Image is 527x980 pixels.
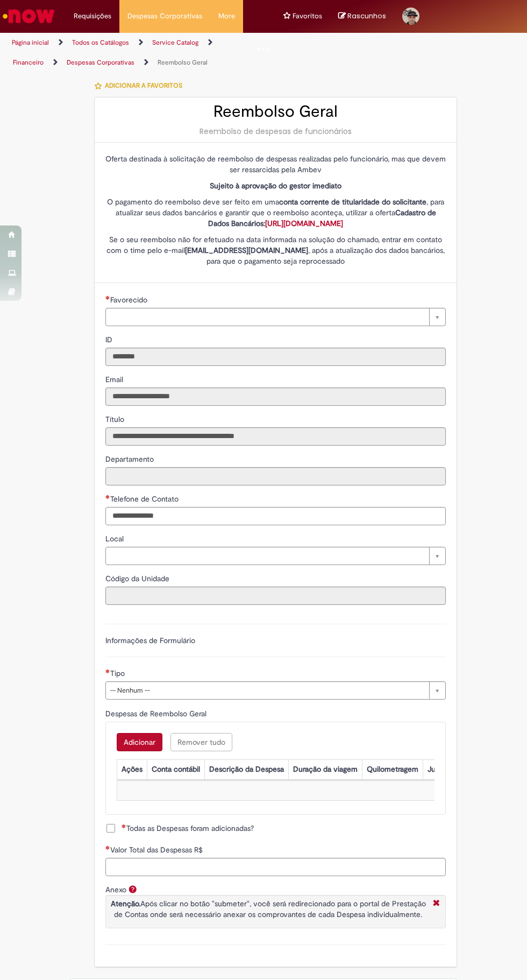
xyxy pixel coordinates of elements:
[105,427,446,446] input: Título
[105,348,446,366] input: ID
[105,196,446,229] p: O pagamento do reembolso deve ser feito em uma , para atualizar seus dados bancários e garantir q...
[105,153,446,175] p: Oferta destinada à solicitação de reembolso de despesas realizadas pelo funcionário, mas que deve...
[105,507,446,525] input: Telefone de Contato
[105,454,156,464] label: Somente leitura - Departamento
[110,494,181,504] span: Telefone de Contato
[110,845,205,855] span: Valor Total das Despesas R$
[147,759,205,779] th: Conta contábil
[105,374,125,385] label: Somente leitura - Email
[210,181,341,191] strong: Sujeito à aprovação do gestor imediato
[122,824,126,828] span: Necessários
[105,308,446,326] a: Limpar campo Favorecido
[152,38,198,47] a: Service Catalog
[105,81,182,90] span: Adicionar a Favoritos
[105,709,209,718] span: Despesas de Reembolso Geral
[105,547,446,565] a: Limpar campo Local
[105,574,172,583] span: Somente leitura - Código da Unidade
[105,414,126,425] label: Somente leitura - Título
[347,11,386,21] span: Rascunhos
[105,636,195,645] label: Informações de Formulário
[117,759,147,779] th: Ações
[205,759,289,779] th: Descrição da Despesa
[72,38,129,47] a: Todos os Catálogos
[105,495,110,499] span: Obrigatório Preenchido
[105,534,126,544] span: Local
[110,682,424,699] span: -- Nenhum --
[1,5,56,27] img: ServiceNow
[105,126,446,137] div: Reembolso de despesas de funcionários
[338,11,386,21] a: No momento, sua lista de rascunhos tem 0 Itens
[218,11,235,22] span: More
[208,208,436,228] strong: Cadastro de Dados Bancários:
[122,823,254,834] span: Todas as Despesas foram adicionadas?
[105,295,110,300] span: Necessários
[362,759,423,779] th: Quilometragem
[117,733,162,751] button: Add a row for Despesas de Reembolso Geral
[105,454,156,464] span: Somente leitura - Departamento
[105,334,115,345] label: Somente leitura - ID
[105,387,446,406] input: Email
[127,11,202,22] span: Despesas Corporativas
[289,759,362,779] th: Duração da viagem
[74,11,111,22] span: Requisições
[67,58,134,67] a: Despesas Corporativas
[13,58,44,67] a: Financeiro
[94,74,188,97] button: Adicionar a Favoritos
[105,414,126,424] span: Somente leitura - Título
[12,38,49,47] a: Página inicial
[111,899,140,908] strong: Atenção.
[105,335,115,344] span: Somente leitura - ID
[105,845,110,850] span: Necessários
[279,197,426,207] strong: conta corrente de titularidade do solicitante
[423,759,473,779] th: Justificativa
[105,858,446,876] input: Valor Total das Despesas R$
[105,234,446,266] p: Se o seu reembolso não for efetuado na data informada na solução do chamado, entrar em contato co...
[109,898,428,920] p: Após clicar no botão "submeter", você será redirecionado para o portal de Prestação de Contas ond...
[105,103,446,121] h2: Reembolso Geral
[105,467,446,485] input: Departamento
[185,245,308,255] strong: [EMAIL_ADDRESS][DOMAIN_NAME]
[110,295,149,305] span: Necessários - Favorecido
[158,58,208,67] a: Reembolso Geral
[105,587,446,605] input: Código da Unidade
[430,898,443,910] i: Fechar More information Por anexo
[105,885,126,894] label: Anexo
[293,11,322,22] span: Favoritos
[105,375,125,384] span: Somente leitura - Email
[110,668,127,678] span: Tipo
[105,669,110,673] span: Necessários
[126,885,139,893] span: Ajuda para Anexo
[8,33,255,73] ul: Trilhas de página
[265,218,343,228] a: [URL][DOMAIN_NAME]
[105,573,172,584] label: Somente leitura - Código da Unidade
